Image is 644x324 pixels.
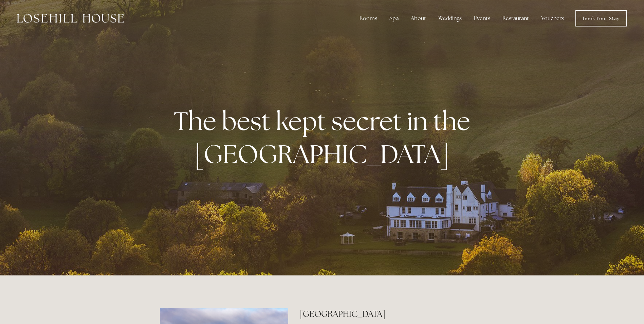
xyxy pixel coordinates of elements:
[536,12,569,25] a: Vouchers
[497,12,534,25] div: Restaurant
[575,10,627,26] a: Book Your Stay
[384,12,404,25] div: Spa
[17,14,124,23] img: Losehill House
[354,12,383,25] div: Rooms
[468,12,496,25] div: Events
[405,12,431,25] div: About
[433,12,467,25] div: Weddings
[300,308,484,320] h2: [GEOGRAPHIC_DATA]
[174,104,476,171] strong: The best kept secret in the [GEOGRAPHIC_DATA]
